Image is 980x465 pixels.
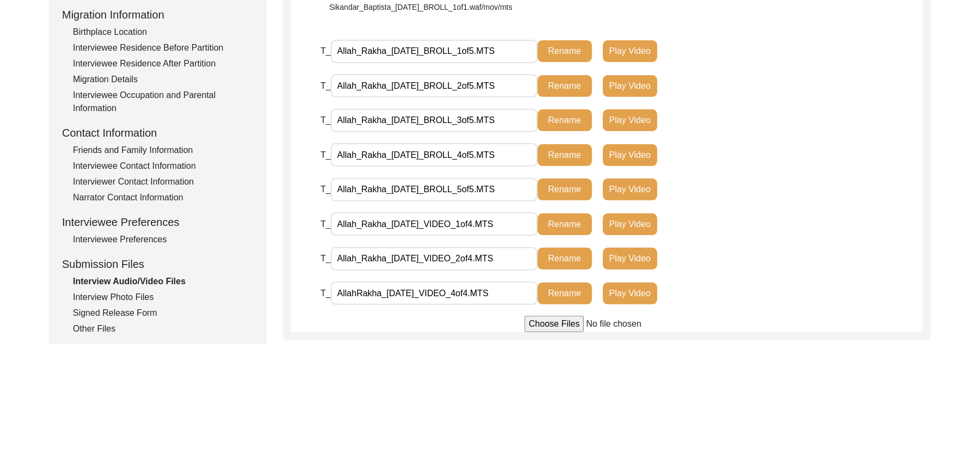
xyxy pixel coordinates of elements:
[73,233,254,246] div: Interviewee Preferences
[73,175,254,188] div: Interviewer Contact Information
[603,40,657,62] button: Play Video
[320,150,331,160] span: T_
[320,46,331,56] span: T_
[538,109,592,131] button: Rename
[538,248,592,270] button: Rename
[73,275,254,288] div: Interview Audio/Video Files
[538,213,592,235] button: Rename
[73,26,254,39] div: Birthplace Location
[73,291,254,304] div: Interview Photo Files
[73,73,254,86] div: Migration Details
[603,75,657,97] button: Play Video
[320,81,331,90] span: T_
[603,109,657,131] button: Play Video
[62,256,254,272] div: Submission Files
[62,7,254,23] div: Migration Information
[320,219,331,229] span: T_
[538,283,592,304] button: Rename
[320,115,331,125] span: T_
[62,125,254,141] div: Contact Information
[320,254,331,263] span: T_
[73,144,254,157] div: Friends and Family Information
[73,89,254,115] div: Interviewee Occupation and Parental Information
[73,160,254,173] div: Interviewee Contact Information
[538,179,592,200] button: Rename
[73,322,254,335] div: Other Files
[538,75,592,97] button: Rename
[538,40,592,62] button: Rename
[73,57,254,70] div: Interviewee Residence After Partition
[62,214,254,230] div: Interviewee Preferences
[603,179,657,200] button: Play Video
[538,144,592,166] button: Rename
[320,185,331,194] span: T_
[603,213,657,235] button: Play Video
[73,307,254,320] div: Signed Release Form
[320,289,331,298] span: T_
[603,144,657,166] button: Play Video
[603,248,657,270] button: Play Video
[603,283,657,304] button: Play Video
[73,191,254,204] div: Narrator Contact Information
[73,41,254,54] div: Interviewee Residence Before Partition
